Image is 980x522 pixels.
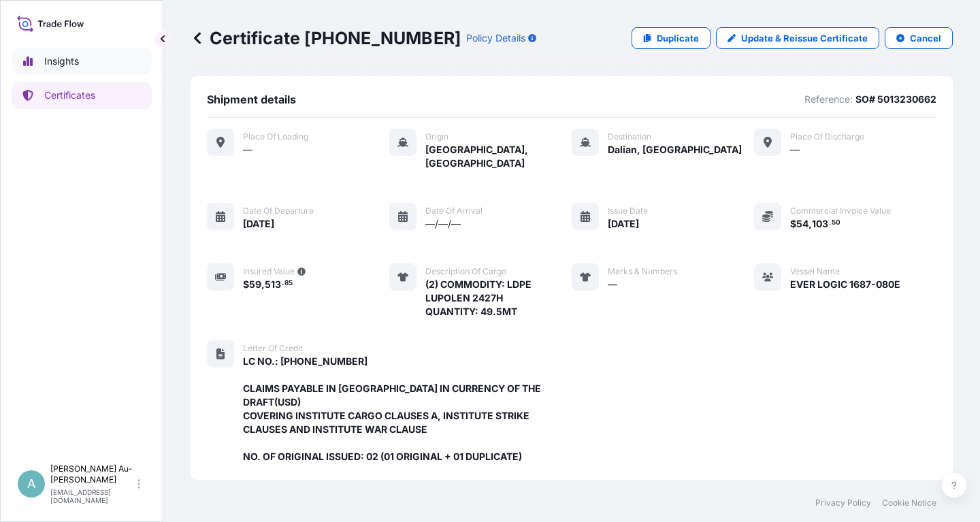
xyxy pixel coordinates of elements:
[790,131,864,142] span: Place of discharge
[910,31,941,45] p: Cancel
[829,221,831,225] span: .
[808,219,812,229] span: ,
[50,463,135,485] p: [PERSON_NAME] Au-[PERSON_NAME]
[44,88,95,102] p: Certificates
[885,27,953,49] button: Cancel
[608,278,617,291] span: —
[790,206,891,216] span: Commercial Invoice Value
[812,219,828,229] span: 103
[632,27,710,49] a: Duplicate
[249,280,261,289] span: 59
[243,217,274,231] span: [DATE]
[12,48,152,75] a: Insights
[796,219,808,229] span: 54
[790,219,796,229] span: $
[425,131,448,142] span: Origin
[882,497,936,508] a: Cookie Notice
[284,281,293,286] span: 85
[191,27,461,49] p: Certificate [PHONE_NUMBER]
[790,278,900,291] span: EVER LOGIC 1687-080E
[261,280,265,289] span: ,
[608,143,742,157] span: Dalian, [GEOGRAPHIC_DATA]
[243,355,572,463] span: LC NO.: [PHONE_NUMBER] CLAIMS PAYABLE IN [GEOGRAPHIC_DATA] IN CURRENCY OF THE DRAFT(USD) COVERING...
[243,266,295,277] span: Insured Value
[27,477,35,491] span: A
[243,280,249,289] span: $
[265,280,281,289] span: 513
[50,488,135,504] p: [EMAIL_ADDRESS][DOMAIN_NAME]
[466,31,525,45] p: Policy Details
[608,206,648,216] span: Issue Date
[608,217,639,231] span: [DATE]
[425,206,483,216] span: Date of arrival
[425,278,572,319] span: (2) COMMODITY: LDPE LUPOLEN 2427H QUANTITY: 49.5MT
[657,31,699,45] p: Duplicate
[207,93,296,106] span: Shipment details
[243,131,308,142] span: Place of Loading
[608,266,677,277] span: Marks & Numbers
[608,131,651,142] span: Destination
[855,93,936,106] p: SO# 5013230662
[804,93,853,106] p: Reference:
[832,221,840,225] span: 50
[282,281,284,286] span: .
[790,266,840,277] span: Vessel Name
[425,143,572,170] span: [GEOGRAPHIC_DATA], [GEOGRAPHIC_DATA]
[790,143,800,157] span: —
[243,206,314,216] span: Date of departure
[741,31,868,45] p: Update & Reissue Certificate
[243,343,303,354] span: Letter of Credit
[243,143,252,157] span: —
[44,54,79,68] p: Insights
[12,82,152,109] a: Certificates
[425,217,461,231] span: —/—/—
[425,266,506,277] span: Description of cargo
[815,497,871,508] a: Privacy Policy
[716,27,879,49] a: Update & Reissue Certificate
